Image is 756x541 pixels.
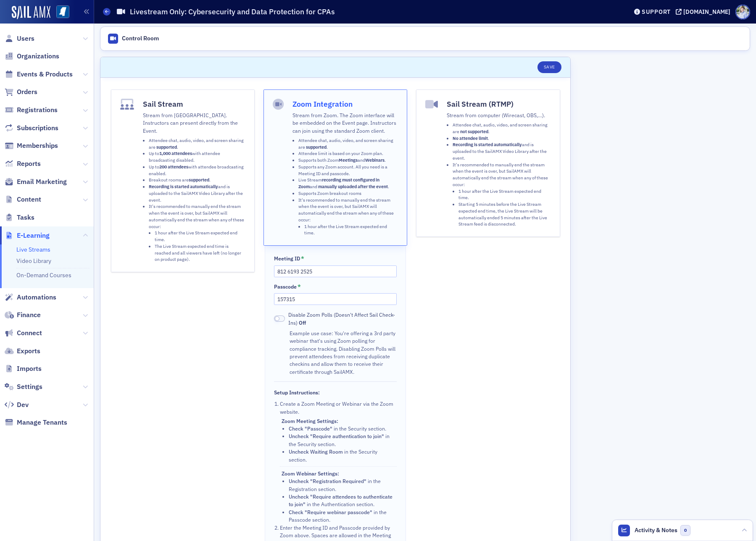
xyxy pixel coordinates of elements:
strong: supported [189,177,209,183]
span: Users [17,34,34,43]
li: It's recommended to manually end the stream when the event is over, but SailAMX will automaticall... [453,162,551,228]
a: Organizations [5,52,59,61]
button: Zoom IntegrationStream from Zoom. The Zoom interface will be embedded on the Event page. Instruct... [263,89,407,246]
strong: manually uploaded after the event [318,184,388,189]
span: Profile [735,5,750,19]
a: Connect [5,328,42,338]
span: Settings [17,382,42,391]
li: The Live Stream expected end time is reached and all viewers have left (no longer on product page). [155,243,245,263]
li: Attendee chat, audio, video, and screen sharing are . [298,137,398,151]
div: Zoom Webinar Settings: [282,470,397,477]
li: 1 hour after the Live Stream expected end time. [304,223,398,237]
span: Uncheck "Require authentication to join" [289,433,385,439]
a: Manage Tenants [5,418,67,427]
span: Check "Passcode" [289,425,332,432]
span: Off [299,319,306,326]
a: E-Learning [5,231,50,240]
li: Supports Zoom breakout rooms [298,190,398,197]
p: Stream from computer (Wirecast, OBS,…). [447,111,551,119]
strong: supported [156,144,177,150]
span: Content [17,195,41,204]
div: Control Room [122,35,159,42]
span: Activity & Notes [635,526,677,535]
span: Finance [17,310,41,320]
li: 1 hour after the Live Stream expected end time. [155,230,245,243]
button: Sail Stream (RTMP)Stream from computer (Wirecast, OBS,…).Attendee chat, audio, video, and screen ... [416,89,560,237]
li: Supports any Zoom account. All you need is a Meeting ID and passcode. [298,164,398,177]
button: Sail StreamStream from [GEOGRAPHIC_DATA]. Instructors can present directly from the Event.Attende... [111,89,255,272]
li: Breakout rooms are . [149,177,245,184]
a: Registrations [5,105,58,115]
h4: Sail Stream (RTMP) [447,99,551,110]
span: E-Learning [17,231,50,240]
span: Organizations [17,52,59,61]
a: Tasks [5,213,34,222]
abbr: This field is required [298,283,301,291]
span: Exports [17,347,40,356]
li: and is uploaded to the SailAMX Video Library after the event. [149,184,245,203]
a: Dev [5,400,29,410]
span: Reports [17,159,41,168]
span: Subscriptions [17,123,58,133]
strong: No attendee limit [453,135,488,141]
abbr: This field is required [301,255,304,263]
span: 0 [680,525,691,536]
div: Zoom Meeting Settings: [282,417,397,425]
a: Orders [5,87,37,97]
button: [DOMAIN_NAME] [676,9,733,15]
a: Email Marketing [5,177,67,186]
div: Example use case: You're offering a 3rd party webinar that's using Zoom polling for compliance tr... [290,329,396,376]
a: Content [5,195,41,204]
li: Create a Zoom Meeting or Webinar via the Zoom website. [280,400,396,523]
strong: Recording is started automatically [453,142,522,147]
a: SailAMX [12,6,50,19]
li: in the Registration section. [289,477,396,493]
button: Save [537,61,561,73]
li: Starting 5 minutes before the Live Stream expected end time, the Live Stream will be automaticall... [458,201,551,228]
span: Registrations [17,105,58,115]
a: Video Library [16,257,51,265]
li: Attendee limit is based on your Zoom plan. [298,150,398,157]
li: Up to with attendee broadcasting enabled. [149,164,245,177]
a: Finance [5,310,41,320]
div: [DOMAIN_NAME] [683,8,730,16]
img: SailAMX [56,5,69,18]
li: in the Security section. [289,432,396,448]
li: It's recommended to manually end the stream when the event is over, but SailAMX will automaticall... [149,203,245,263]
li: and is uploaded to the SailAMX Video Library after the event. [453,142,551,161]
a: Exports [5,347,40,356]
span: Uncheck "Require attendees to authenticate to join" [289,493,392,507]
span: Tasks [17,213,34,222]
h4: Sail Stream [143,99,245,110]
div: Support [642,8,671,16]
span: Uncheck Waiting Room [289,448,344,455]
strong: supported [306,144,327,150]
li: Live Stream and . [298,177,398,190]
strong: 1,000 attendees [159,150,192,156]
li: Attendee chat, audio, video, and screen sharing are . [453,122,551,135]
span: Uncheck "Registration Required" [289,478,366,484]
strong: recording must configured in Zoom [298,177,379,189]
span: Connect [17,328,42,338]
div: Meeting ID [274,255,300,262]
h4: Zoom Integration [292,99,398,110]
li: in the Security section. [289,448,396,463]
a: Users [5,34,34,43]
a: Memberships [5,141,58,150]
div: Passcode [274,284,297,290]
a: View Homepage [50,5,69,20]
a: On-Demand Courses [16,271,71,279]
p: Stream from [GEOGRAPHIC_DATA]. Instructors can present directly from the Event. [143,111,245,134]
span: Memberships [17,141,58,150]
strong: Webinars [365,157,385,163]
h1: Livestream Only: Cybersecurity and Data Protection for CPAs [130,7,335,17]
a: Reports [5,159,41,168]
a: Settings [5,382,42,391]
span: Events & Products [17,70,73,79]
span: Imports [17,364,42,373]
a: Automations [5,293,56,302]
li: Attendee chat, audio, video, and screen sharing are . [149,137,245,151]
li: in the Passcode section. [289,508,396,524]
span: Dev [17,400,29,410]
li: in the Authentication section. [289,493,396,508]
